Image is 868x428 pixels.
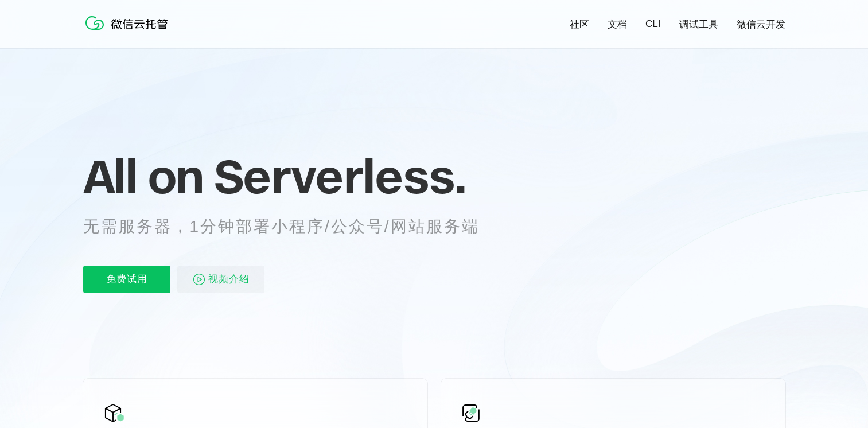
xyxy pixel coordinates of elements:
a: 微信云托管 [83,26,175,36]
a: 调试工具 [679,18,718,31]
a: CLI [645,18,660,30]
img: video_play.svg [192,273,206,286]
img: 微信云托管 [83,11,175,34]
span: Serverless. [214,147,466,205]
span: 视频介绍 [208,266,250,293]
p: 免费试用 [83,266,170,293]
a: 微信云开发 [737,18,785,31]
a: 文档 [608,18,627,31]
span: All on [83,147,203,205]
a: 社区 [570,18,589,31]
p: 无需服务器，1分钟部署小程序/公众号/网站服务端 [83,215,501,238]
